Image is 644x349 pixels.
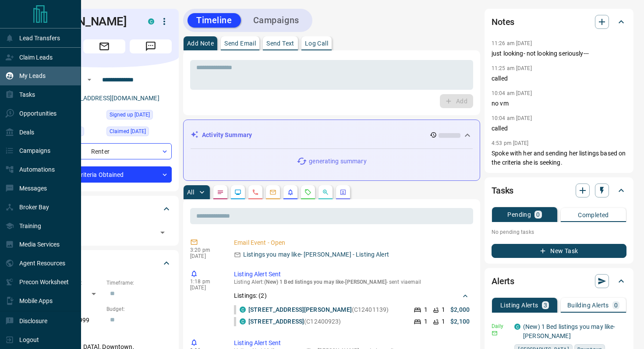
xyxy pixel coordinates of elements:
p: no vm [492,99,626,108]
p: 1 [442,317,445,326]
div: Listings: (2) [234,288,470,304]
p: Listing Alert : - sent via email [234,279,470,285]
p: Send Text [266,40,294,46]
p: Building Alerts [567,302,609,308]
p: Listings: ( 2 ) [234,291,267,300]
svg: Requests [304,189,311,196]
div: Renter [37,143,172,159]
p: No pending tasks [492,226,626,239]
p: called [492,124,626,133]
svg: Lead Browsing Activity [234,189,241,196]
svg: Agent Actions [340,189,347,196]
p: (C12401139) [248,305,389,314]
span: Signed up [DATE] [110,110,150,119]
p: (C12400923) [248,317,341,326]
p: 1:18 pm [190,278,221,285]
a: [STREET_ADDRESS][PERSON_NAME] [248,306,352,313]
p: 11:25 am [DATE] [492,65,532,71]
p: Listing Alert Sent [234,270,470,279]
p: 3:20 pm [190,247,221,253]
svg: Calls [252,189,259,196]
p: 10:04 am [DATE] [492,115,532,121]
h2: Alerts [492,274,514,288]
p: Add Note [187,40,214,46]
p: Budget: [106,305,172,313]
h1: [PERSON_NAME] [37,14,135,28]
h2: Notes [492,15,514,29]
div: Thu Jun 22 2023 [106,127,172,139]
p: $2,000 [450,305,470,314]
div: Activity Summary [191,127,473,143]
div: Tags [37,198,172,219]
p: Listings you may like- [PERSON_NAME] - Listing Alert [243,250,389,259]
p: Spoke with her and sending her listings based on the criteria she is seeking. [492,149,626,167]
span: Message [130,39,172,53]
button: Timeline [188,13,241,28]
div: condos.ca [240,318,246,324]
a: [EMAIL_ADDRESS][DOMAIN_NAME] [60,95,159,102]
p: Completed [578,212,609,218]
span: Claimed [DATE] [110,127,146,136]
p: Activity Summary [202,130,252,140]
div: Alerts [492,271,626,292]
p: Listing Alerts [500,302,538,308]
p: Pending [507,212,531,218]
p: called [492,74,626,83]
p: 0 [536,212,540,218]
a: [STREET_ADDRESS] [248,318,304,325]
span: Email [83,39,125,53]
p: Areas Searched: [37,332,172,340]
p: 0 [614,302,618,308]
svg: Emails [269,189,276,196]
p: [DATE] [190,253,221,259]
p: generating summary [309,157,366,166]
p: 1 [424,317,428,326]
span: (New) 1 Bed listings you may like-[PERSON_NAME] [264,279,386,285]
p: 4:53 pm [DATE] [492,140,529,146]
div: condos.ca [514,324,520,330]
p: Send Email [224,40,256,46]
h2: Tasks [492,183,513,197]
div: condos.ca [148,18,154,25]
button: New Task [492,244,626,258]
p: just looking- not looking seriously--- [492,49,626,58]
svg: Notes [217,189,224,196]
div: Tasks [492,180,626,201]
svg: Listing Alerts [287,189,294,196]
div: Criteria Obtained [37,166,172,183]
p: 3 [544,302,547,308]
p: 11:26 am [DATE] [492,40,532,46]
div: Wed Jun 21 2023 [106,110,172,122]
p: [DATE] [190,285,221,291]
p: Email Event - Open [234,238,470,247]
svg: Email [492,330,498,336]
div: condos.ca [240,307,246,313]
button: Open [84,74,95,85]
p: Daily [492,322,509,330]
div: Criteria [37,253,172,274]
p: All [187,189,194,195]
p: Log Call [305,40,328,46]
button: Campaigns [244,13,308,28]
p: Listing Alert Sent [234,338,470,348]
div: Notes [492,11,626,32]
svg: Opportunities [322,189,329,196]
p: Timeframe: [106,279,172,287]
p: 1 [442,305,445,314]
button: Open [156,226,169,239]
a: (New) 1 Bed listings you may like-[PERSON_NAME] [523,323,615,339]
p: 10:04 am [DATE] [492,90,532,96]
p: $2,100 [450,317,470,326]
p: 1 [424,305,428,314]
